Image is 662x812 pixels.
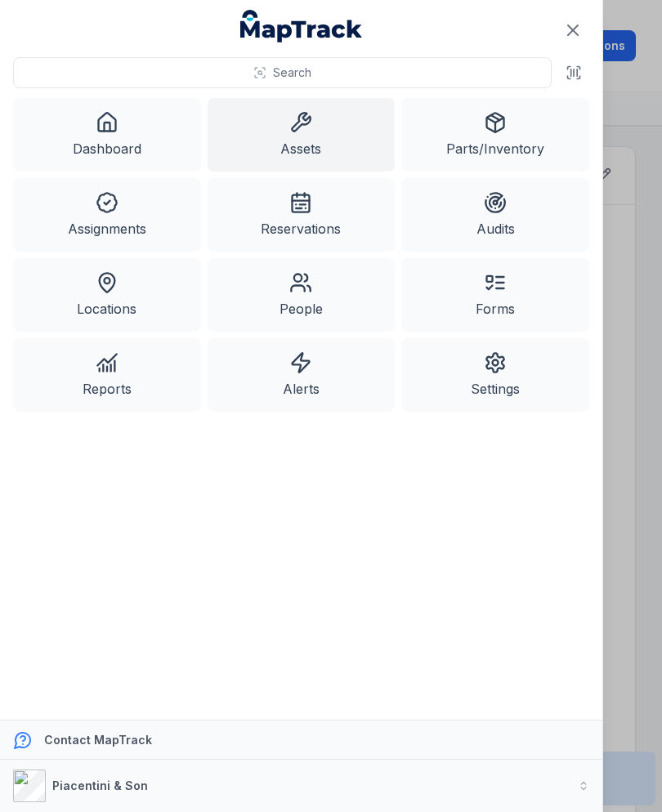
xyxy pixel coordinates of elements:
a: Dashboard [13,98,201,172]
span: Search [273,65,311,81]
a: Alerts [208,338,396,412]
a: Audits [401,178,589,252]
a: Reports [13,338,201,412]
a: Reservations [208,178,396,252]
a: Assignments [13,178,201,252]
a: Assets [208,98,396,172]
strong: Contact MapTrack [44,733,152,747]
a: Forms [401,258,589,332]
a: Locations [13,258,201,332]
a: People [208,258,396,332]
button: Close navigation [556,13,590,47]
strong: Piacentini & Son [52,779,148,792]
button: Search [13,57,552,88]
a: Parts/Inventory [401,98,589,172]
a: MapTrack [240,10,363,42]
a: Settings [401,338,589,412]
